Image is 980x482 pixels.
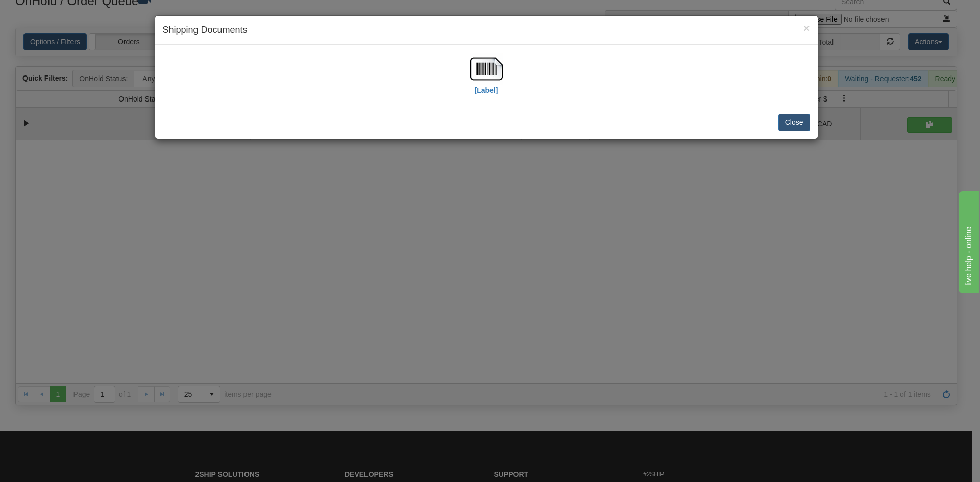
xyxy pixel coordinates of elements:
[803,22,810,33] button: Close
[957,189,979,293] iframe: chat widget
[470,53,503,85] img: barcode.jpg
[475,85,498,95] label: [Label]
[778,114,810,131] button: Close
[8,6,94,18] div: live help - online
[163,23,810,37] h4: Shipping Documents
[470,64,503,94] a: [Label]
[803,22,810,34] span: ×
